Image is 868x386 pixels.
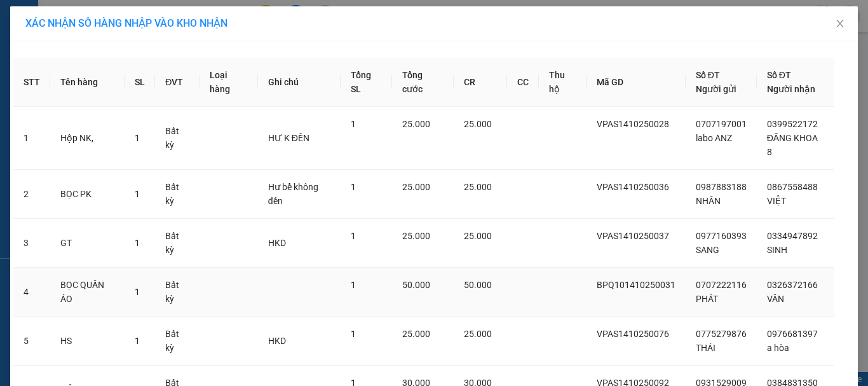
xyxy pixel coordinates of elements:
th: Thu hộ [539,58,587,107]
span: 1 [351,119,356,129]
td: Bất kỳ [155,268,200,317]
td: BỌC QUẦN ÁO [50,268,125,317]
span: VIỆT [767,196,786,206]
span: 10:43:19 [DATE] [28,92,78,100]
span: 1 [135,189,140,199]
span: 25.000 [464,182,492,192]
span: Người nhận [767,84,815,94]
td: 2 [13,170,50,219]
span: labo ANZ [696,133,732,143]
th: Loại hàng [200,58,258,107]
span: 1 [135,336,140,346]
span: Số ĐT [767,70,791,80]
span: 0976681397 [767,329,818,339]
th: CR [454,58,507,107]
td: GT [50,219,125,268]
span: [PERSON_NAME]: [4,82,134,90]
th: Mã GD [587,58,686,107]
span: 0334947892 [767,231,818,241]
th: Ghi chú [258,58,341,107]
span: VPAS1410250036 [597,182,669,192]
span: ----------------------------------------- [34,69,156,79]
th: STT [13,58,50,107]
span: 0987883188 [696,182,747,192]
span: 25.000 [464,329,492,339]
span: 1 [351,280,356,290]
span: 0707222116 [696,280,747,290]
span: VPAS1410250076 [597,329,669,339]
th: ĐVT [155,58,200,107]
span: THÁI [696,343,715,353]
span: 0867558488 [767,182,818,192]
span: Người gửi [696,84,736,94]
strong: ĐỒNG PHƯỚC [100,7,174,18]
span: SINH [767,245,787,255]
td: Bất kỳ [155,107,200,170]
span: 25.000 [464,119,492,129]
span: SANG [696,245,719,255]
span: ĐĂNG KHOA 8 [767,133,818,157]
span: 0399522172 [767,119,818,129]
span: 25.000 [402,231,430,241]
span: PHÁT [696,294,718,304]
th: CC [507,58,539,107]
td: 4 [13,268,50,317]
span: 25.000 [402,119,430,129]
span: BPQ101410250031 [597,280,675,290]
span: 0977160393 [696,231,747,241]
td: Bất kỳ [155,170,200,219]
span: VPBC1410250003 [64,81,134,90]
th: SL [125,58,155,107]
span: Hư bể không đền [268,182,318,206]
span: HKD [268,238,286,248]
span: VPAS1410250028 [597,119,669,129]
span: Bến xe [GEOGRAPHIC_DATA] [100,20,171,36]
span: 25.000 [402,182,430,192]
span: XÁC NHẬN SỐ HÀNG NHẬP VÀO KHO NHẬN [25,17,227,29]
span: close [835,18,845,29]
td: 3 [13,219,50,268]
span: 25.000 [402,329,430,339]
th: Tên hàng [50,58,125,107]
img: logo [4,8,61,64]
th: Tổng SL [341,58,392,107]
span: 1 [351,182,356,192]
span: Hotline: 19001152 [100,57,156,64]
span: HƯ K ĐỀN [268,133,309,143]
button: Close [822,6,858,42]
span: NHÂN [696,196,721,206]
span: 1 [135,287,140,297]
span: 25.000 [464,231,492,241]
span: 0775279876 [696,329,747,339]
td: Bất kỳ [155,317,200,366]
span: 50.000 [464,280,492,290]
td: HS [50,317,125,366]
span: 1 [351,231,356,241]
span: 0326372166 [767,280,818,290]
span: a hòa [767,343,789,353]
span: VÂN [767,294,784,304]
span: 1 [351,329,356,339]
td: BỌC PK [50,170,125,219]
td: Bất kỳ [155,219,200,268]
span: 50.000 [402,280,430,290]
span: 01 Võ Văn Truyện, KP.1, Phường 2 [100,38,175,54]
td: 1 [13,107,50,170]
th: Tổng cước [392,58,454,107]
td: 5 [13,317,50,366]
span: 1 [135,238,140,248]
span: HKD [268,336,286,346]
span: Số ĐT [696,70,720,80]
span: 0707197001 [696,119,747,129]
span: In ngày: [4,92,78,100]
td: Hộp NK, [50,107,125,170]
span: VPAS1410250037 [597,231,669,241]
span: 1 [135,133,140,143]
